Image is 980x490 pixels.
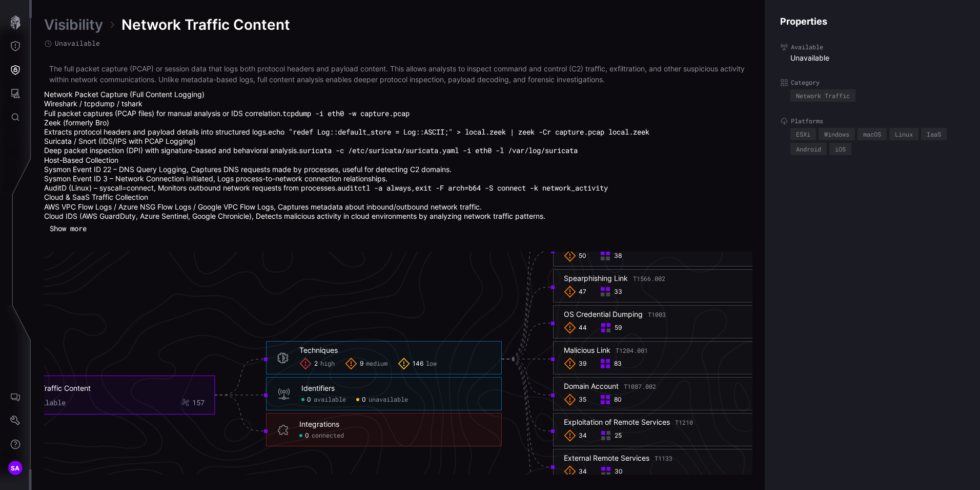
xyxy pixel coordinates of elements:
[796,131,810,137] div: ESXi
[863,131,881,137] div: macOS
[366,360,387,368] span: medium
[579,395,586,404] span: 35
[780,15,965,27] h4: Properties
[307,395,311,404] span: 0
[44,156,752,193] li: Host-Based Collection
[614,252,622,260] span: 38
[44,99,752,118] li: Wireshark / tcpdump / tshark
[192,398,205,407] div: 157
[49,63,747,85] p: The full packet capture (PCAP) or session data that logs both protocol headers and payload conten...
[648,310,666,318] span: T1003
[44,15,103,34] a: Visibility
[564,454,672,463] div: External Remote Services
[312,431,344,440] span: connected
[579,431,587,440] span: 34
[796,146,821,152] div: Android
[10,384,205,393] div: Network Traffic Content
[44,118,752,137] li: Zeek (formerly Bro)
[299,145,578,155] code: suricata -c /etc/suricata/suricata.yaml -i eth0 -l /var/log/suricata
[796,92,850,99] div: Network Traffic
[44,127,752,137] li: Extracts protocol headers and payload details into structured logs.
[790,53,965,63] div: Unavailable
[337,183,608,193] code: auditctl -a always,exit -F arch=b64 -S connect -k network_activity
[1,456,30,480] button: SA
[44,165,752,174] li: Sysmon Event ID 22 – DNS Query Logging, Captures DNS requests made by processes, useful for detec...
[426,360,437,368] span: low
[44,90,752,155] li: Network Packet Capture (Full Content Logging)
[895,131,913,137] div: Linux
[614,360,622,368] span: 83
[615,324,622,332] span: 59
[614,395,622,404] span: 80
[927,131,941,137] div: IaaS
[835,146,846,152] div: iOS
[44,212,752,221] li: Cloud IDS (AWS GuardDuty, Azure Sentinel, Google Chronicle), Detects malicious activity in cloud ...
[780,43,965,51] label: Available
[579,252,586,260] span: 50
[369,395,408,404] span: unavailable
[362,395,366,404] span: 0
[615,467,623,476] span: 30
[44,146,752,155] li: Deep packet inspection (DPI) with signature-based and behavioral analysis.
[564,382,656,391] div: Domain Account
[282,108,410,118] code: tcpdump -i eth0 -w capture.pcap
[564,310,666,319] div: OS Credential Dumping
[44,221,92,236] button: Show more
[579,324,587,332] span: 44
[633,274,665,282] span: T1566.002
[615,431,622,440] span: 25
[299,420,339,429] div: Integrations
[579,467,587,476] span: 34
[675,418,693,426] span: T1210
[268,127,649,137] code: echo "redef Log::default_store = Log::ASCII;" > local.zeek | zeek -Cr capture.pcap local.zeek
[564,346,648,355] div: Malicious Link
[121,15,290,34] span: Network Traffic Content
[564,274,665,283] div: Spearphishing Link
[780,79,965,87] label: Category
[299,346,338,355] div: Techniques
[314,395,346,404] span: available
[44,137,752,155] li: Suricata / Snort (IDS/IPS with PCAP Logging)
[44,193,752,221] li: Cloud & SaaS Traffic Collection
[360,360,363,368] span: 9
[301,384,335,393] div: Identifiers
[305,431,309,440] span: 0
[579,288,586,296] span: 47
[655,454,672,462] span: T1133
[44,183,752,193] li: AuditD (Linux) – syscall=connect, Monitors outbound network requests from processes.
[44,109,752,118] li: Full packet captures (PCAP files) for manual analysis or IDS correlation.
[579,360,586,368] span: 39
[44,202,752,212] li: AWS VPC Flow Logs / Azure NSG Flow Logs / Google VPC Flow Logs, Captures metadata about inbound/o...
[320,360,335,368] span: high
[11,463,20,474] span: SA
[624,382,656,390] span: T1087.002
[614,288,622,296] span: 33
[780,117,965,125] label: Platforms
[413,360,423,368] span: 146
[564,418,693,427] div: Exploitation of Remote Services
[616,346,648,354] span: T1204.001
[314,360,318,368] span: 2
[44,174,752,183] li: Sysmon Event ID 3 – Network Connection Initiated, Logs process-to-network connection relationships.
[55,39,100,48] span: Unavailable
[824,131,849,137] div: Windows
